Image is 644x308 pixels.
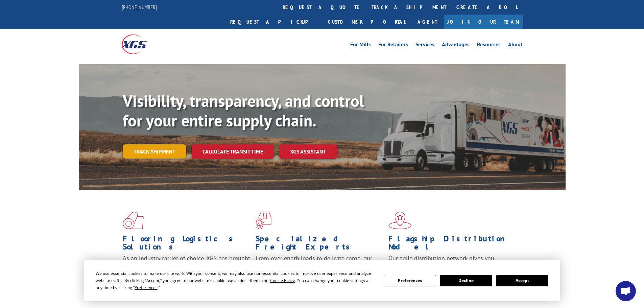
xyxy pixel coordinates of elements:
a: Request a pickup [225,15,323,29]
div: Cookie Consent Prompt [84,260,560,301]
span: Preferences [135,285,158,290]
a: XGS ASSISTANT [279,144,337,159]
p: From overlength loads to delicate cargo, our experienced staff knows the best way to move your fr... [256,254,383,284]
img: xgs-icon-focused-on-flooring-red [256,212,271,229]
button: Accept [496,275,548,286]
a: [PHONE_NUMBER] [122,4,157,10]
a: For Retailers [378,42,408,49]
h1: Specialized Freight Experts [256,235,383,254]
a: Customer Portal [323,15,411,29]
button: Preferences [384,275,436,286]
a: Resources [477,42,501,49]
a: Calculate transit time [192,144,274,159]
a: Agent [411,15,444,29]
h1: Flagship Distribution Model [388,235,516,254]
img: xgs-icon-total-supply-chain-intelligence-red [123,212,144,229]
h1: Flooring Logistics Solutions [123,235,251,254]
span: Cookie Policy [270,278,295,283]
a: Services [415,42,434,49]
a: Advantages [442,42,470,49]
span: Our agile distribution network gives you nationwide inventory management on demand. [388,254,513,270]
b: Visibility, transparency, and control for your entire supply chain. [123,90,364,131]
div: Open chat [616,281,636,301]
a: About [508,42,523,49]
button: Decline [440,275,492,286]
span: As an industry carrier of choice, XGS has brought innovation and dedication to flooring logistics... [123,254,250,278]
a: Track shipment [123,144,186,159]
a: For Mills [350,42,371,49]
div: We use essential cookies to make our site work. With your consent, we may also use non-essential ... [96,270,376,291]
a: Join Our Team [444,15,523,29]
img: xgs-icon-flagship-distribution-model-red [388,212,412,229]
